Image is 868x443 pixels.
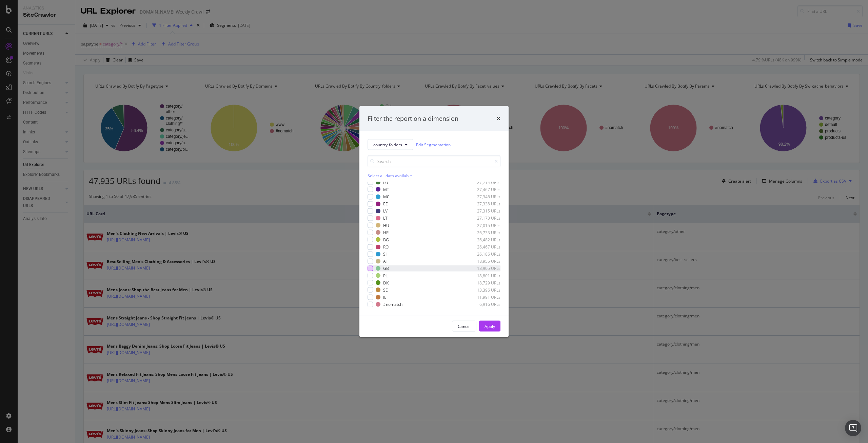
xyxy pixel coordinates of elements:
[368,173,500,179] div: Select all data available
[467,222,500,228] div: 27,015 URLs
[383,186,389,192] div: MT
[467,287,500,293] div: 13,396 URLs
[383,201,388,207] div: EE
[383,229,389,235] div: HR
[485,323,495,329] div: Apply
[845,420,861,436] div: Open Intercom Messenger
[452,321,476,332] button: Cancel
[359,106,509,337] div: modal
[467,194,500,200] div: 27,346 URLs
[479,321,500,332] button: Apply
[496,114,500,123] div: times
[383,179,388,185] div: LU
[383,273,388,278] div: PL
[467,258,500,264] div: 18,955 URLs
[383,251,387,257] div: SI
[467,186,500,192] div: 27,467 URLs
[467,280,500,285] div: 18,729 URLs
[368,139,413,150] button: country-folders
[467,229,500,235] div: 26,733 URLs
[467,294,500,300] div: 11,991 URLs
[383,265,389,271] div: GB
[383,258,388,264] div: AT
[458,323,471,329] div: Cancel
[416,141,451,148] a: Edit Segmentation
[383,237,389,242] div: BG
[383,208,388,214] div: LV
[467,237,500,242] div: 26,482 URLs
[467,265,500,271] div: 18,905 URLs
[467,301,500,307] div: 6,916 URLs
[368,114,458,123] div: Filter the report on a dimension
[383,222,389,228] div: HU
[373,142,402,147] span: country-folders
[467,201,500,207] div: 27,338 URLs
[383,301,402,307] div: #nomatch
[467,208,500,214] div: 27,315 URLs
[467,273,500,278] div: 18,801 URLs
[383,294,387,300] div: IE
[383,244,389,250] div: RO
[383,287,388,293] div: SE
[467,251,500,257] div: 26,186 URLs
[383,215,388,221] div: LT
[368,155,500,167] input: Search
[467,215,500,221] div: 27,173 URLs
[383,194,390,200] div: MC
[467,179,500,185] div: 27,714 URLs
[467,244,500,250] div: 26,467 URLs
[383,280,389,285] div: DK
